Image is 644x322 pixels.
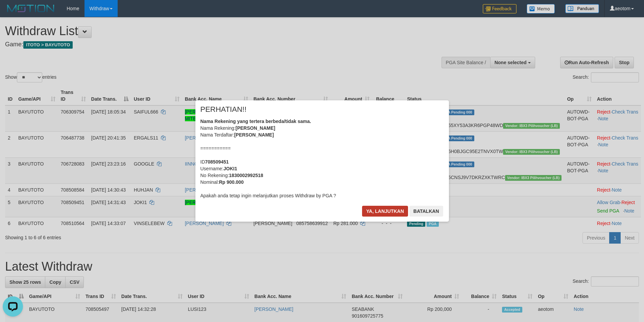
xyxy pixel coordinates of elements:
[223,166,237,171] b: JOKI1
[3,3,23,23] button: Open LiveChat chat widget
[200,118,444,199] div: Nama Rekening: Nama Terdaftar: =========== ID Username: No Rekening: Nominal: Apakah anda tetap i...
[200,106,247,113] span: PERHATIAN!!
[236,125,275,131] b: [PERSON_NAME]
[229,173,263,178] b: 1830002992518
[200,119,311,124] b: Nama Rekening yang tertera berbeda/tidak sama.
[219,179,244,185] b: Rp 900.000
[409,206,443,217] button: Batalkan
[234,132,274,138] b: [PERSON_NAME]
[362,206,408,217] button: Ya, lanjutkan
[205,159,229,165] b: 708509451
